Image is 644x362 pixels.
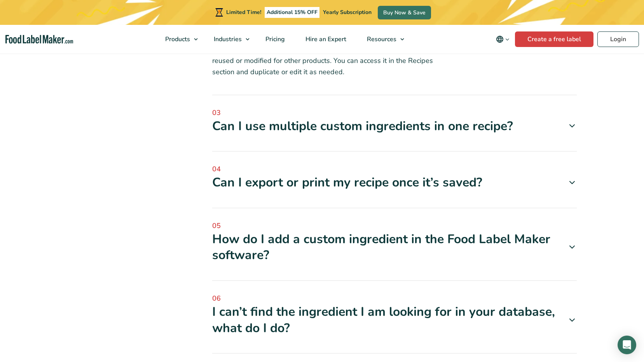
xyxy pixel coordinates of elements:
a: Industries [204,25,253,54]
div: Open Intercom Messenger [618,336,636,354]
a: Pricing [255,25,293,54]
p: Yes, once you’ve created a recipe, it is saved in the system and can be reused or modified for ot... [212,44,577,77]
a: 03 Can I use multiple custom ingredients in one recipe? [212,108,577,134]
span: Limited Time! [226,9,261,16]
a: Buy Now & Save [378,6,431,19]
a: Create a free label [515,31,593,47]
span: 06 [212,293,577,304]
a: Hire an Expert [295,25,355,54]
a: 05 How do I add a custom ingredient in the Food Label Maker software? [212,221,577,263]
div: How do I add a custom ingredient in the Food Label Maker software? [212,231,577,263]
a: 06 I can’t find the ingredient I am looking for in your database, what do I do? [212,293,577,336]
div: Can I export or print my recipe once it’s saved? [212,174,577,191]
a: Login [597,31,639,47]
div: I can’t find the ingredient I am looking for in your database, what do I do? [212,304,577,336]
span: Hire an Expert [303,35,347,44]
span: Yearly Subscription [323,9,372,16]
span: Products [163,35,191,44]
a: Products [155,25,202,54]
span: 04 [212,164,577,174]
div: Can I use multiple custom ingredients in one recipe? [212,118,577,134]
a: Resources [357,25,408,54]
span: 03 [212,108,577,118]
span: 05 [212,221,577,231]
span: Industries [211,35,243,44]
a: Food Label Maker homepage [5,35,73,44]
span: Additional 15% OFF [265,7,319,18]
button: Change language [490,31,515,47]
a: 04 Can I export or print my recipe once it’s saved? [212,164,577,191]
span: Pricing [263,35,286,44]
span: Resources [365,35,397,44]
